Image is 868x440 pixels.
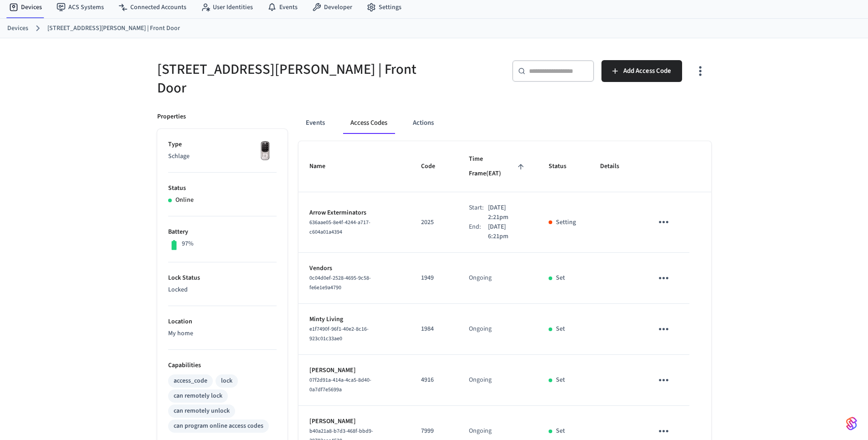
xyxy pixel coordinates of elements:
p: 7999 [421,426,447,436]
div: can program online access codes [174,421,263,431]
p: [PERSON_NAME] [309,366,400,375]
p: Status [168,184,277,193]
td: Ongoing [458,304,538,355]
p: 4916 [421,375,447,385]
td: Ongoing [458,253,538,304]
p: Lock Status [168,273,277,283]
p: Type [168,140,277,149]
p: Setting [556,218,576,227]
button: Events [298,112,332,134]
span: 0c04d0ef-2528-4695-9c58-fe6e1e9a4790 [309,274,371,292]
p: My home [168,329,277,338]
button: Add Access Code [601,60,682,82]
p: Arrow Exterminators [309,208,400,218]
img: SeamLogoGradient.69752ec5.svg [846,416,857,431]
p: [DATE] 2:21pm [488,203,527,222]
div: can remotely lock [174,391,222,401]
span: Status [549,159,578,174]
span: Add Access Code [623,65,671,77]
div: ant example [298,112,711,134]
div: Start: [469,203,488,222]
div: can remotely unlock [174,406,230,416]
button: Access Codes [343,112,395,134]
p: 1984 [421,324,447,334]
td: Ongoing [458,355,538,406]
p: [PERSON_NAME] [309,417,400,426]
span: Details [600,159,631,174]
h5: [STREET_ADDRESS][PERSON_NAME] | Front Door [157,60,429,97]
p: Schlage [168,152,277,161]
p: Set [556,426,565,436]
a: [STREET_ADDRESS][PERSON_NAME] | Front Door [47,24,180,33]
span: Name [309,159,337,174]
div: End: [469,222,488,241]
span: e1f7490f-96f1-40e2-8c16-923c01c33ae0 [309,325,369,343]
div: lock [221,376,232,386]
p: Vendors [309,264,400,273]
span: Code [421,159,447,174]
p: Location [168,317,277,327]
p: Capabilities [168,361,277,370]
p: Set [556,273,565,283]
img: Yale Assure Touchscreen Wifi Smart Lock, Satin Nickel, Front [254,140,277,163]
p: Locked [168,285,277,295]
span: Time Frame(EAT) [469,152,527,181]
a: Devices [7,24,28,33]
p: 1949 [421,273,447,283]
p: [DATE] 6:21pm [488,222,527,241]
p: Set [556,324,565,334]
p: Properties [157,112,186,122]
div: access_code [174,376,207,386]
p: 2025 [421,218,447,227]
button: Actions [406,112,441,134]
p: Battery [168,227,277,237]
p: Minty Living [309,315,400,324]
p: Online [175,195,194,205]
span: 636aae05-8e4f-4244-a717-c604a01a4394 [309,219,370,236]
span: 07f2d91a-414a-4ca5-8d40-0a7df7e5699a [309,376,371,394]
p: 97% [182,239,194,249]
p: Set [556,375,565,385]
